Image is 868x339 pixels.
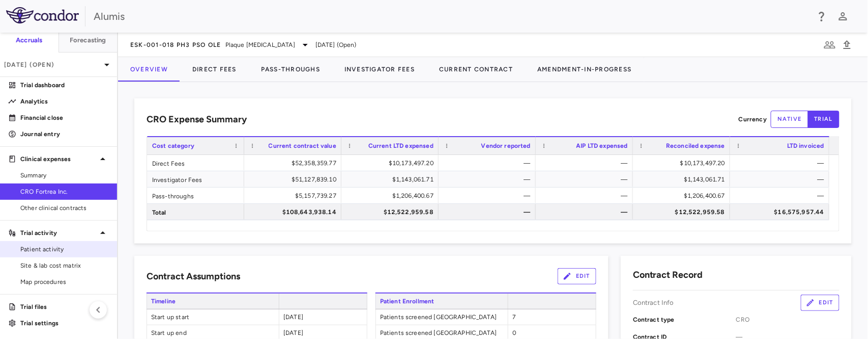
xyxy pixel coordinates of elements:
[787,142,824,149] span: LTD invoiced
[20,113,109,122] p: Financial close
[376,309,508,325] span: Patients screened [GEOGRAPHIC_DATA]
[739,115,767,124] p: Currency
[739,188,824,204] div: —
[739,171,824,188] div: —
[118,57,180,82] button: Overview
[147,204,244,220] div: Total
[736,315,840,324] span: CRO
[633,298,674,307] p: Contract Info
[283,329,303,336] span: [DATE]
[152,142,194,149] span: Cost category
[351,188,433,204] div: $1,206,400.67
[545,171,628,188] div: —
[448,204,531,220] div: —
[525,57,644,82] button: Amendment-In-Progress
[20,81,109,90] p: Trial dashboard
[448,171,531,188] div: —
[558,268,596,284] button: Edit
[351,204,433,220] div: $12,522,959.58
[20,302,109,311] p: Trial files
[642,155,725,171] div: $10,173,497.20
[642,188,725,204] div: $1,206,400.67
[545,155,628,171] div: —
[94,9,809,24] div: Alumis
[20,97,109,106] p: Analytics
[642,204,725,220] div: $12,522,959.58
[283,314,303,321] span: [DATE]
[147,270,240,283] h6: Contract Assumptions
[249,57,332,82] button: Pass-Throughs
[666,142,725,149] span: Reconciled expense
[545,188,628,204] div: —
[253,171,336,188] div: $51,127,839.10
[315,40,357,49] span: [DATE] (Open)
[20,319,109,328] p: Trial settings
[332,57,427,82] button: Investigator Fees
[481,142,531,149] span: Vendor reported
[253,204,336,220] div: $108,643,938.14
[20,171,109,180] span: Summary
[70,36,106,45] h6: Forecasting
[147,188,244,203] div: Pass-throughs
[147,155,244,171] div: Direct Fees
[225,40,295,49] span: Plaque [MEDICAL_DATA]
[16,36,42,45] h6: Accruals
[147,294,279,309] span: Timeline
[739,155,824,171] div: —
[180,57,249,82] button: Direct Fees
[20,203,109,213] span: Other clinical contracts
[576,142,628,149] span: AIP LTD expensed
[6,7,79,23] img: logo-full-SnFGN8VE.png
[147,309,279,325] span: Start up start
[20,277,109,286] span: Map procedures
[545,204,628,220] div: —
[642,171,725,188] div: $1,143,061.71
[20,187,109,196] span: CRO Fortrea Inc.
[147,113,247,126] h6: CRO Expense Summary
[130,41,221,49] span: ESK-001-018 Ph3 PsO OLE
[739,204,824,220] div: $16,575,957.44
[253,155,336,171] div: $52,358,359.77
[20,245,109,254] span: Patient activity
[633,315,736,324] p: Contract type
[427,57,525,82] button: Current Contract
[771,111,808,128] button: native
[808,111,840,128] button: trial
[512,314,515,321] span: 7
[20,261,109,270] span: Site & lab cost matrix
[147,171,244,187] div: Investigator Fees
[4,60,101,69] p: [DATE] (Open)
[375,294,508,309] span: Patient Enrollment
[448,188,531,204] div: —
[512,329,516,336] span: 0
[633,268,703,282] h6: Contract Record
[253,188,336,204] div: $5,157,739.27
[448,155,531,171] div: —
[351,155,433,171] div: $10,173,497.20
[20,228,97,238] p: Trial activity
[801,295,840,311] button: Edit
[20,154,97,164] p: Clinical expenses
[351,171,433,188] div: $1,143,061.71
[20,129,109,139] p: Journal entry
[368,142,433,149] span: Current LTD expensed
[269,142,336,149] span: Current contract value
